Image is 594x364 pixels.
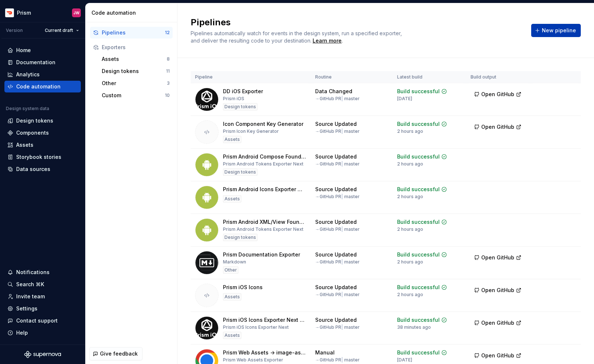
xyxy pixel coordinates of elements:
div: Assets [102,55,167,63]
div: JW [73,10,79,16]
div: Design tokens [16,117,53,124]
th: Pipeline [191,71,311,83]
div: 2 hours ago [397,226,423,232]
div: Design system data [6,106,49,112]
button: Design tokens11 [99,65,173,77]
div: 11 [166,68,170,74]
div: Icon Component Key Generator [223,120,303,128]
div: Search ⌘K [16,281,44,288]
div: Custom [102,92,165,99]
span: Current draft [45,28,73,33]
div: Design tokens [223,234,258,241]
div: 8 [167,56,170,62]
div: Manual [315,349,335,356]
div: Other [102,80,167,87]
div: Home [16,47,31,54]
span: Open GitHub [481,319,514,327]
a: Home [4,44,81,56]
div: Assets [16,141,33,149]
a: Storybook stories [4,151,81,163]
div: Source Updated [315,316,357,324]
div: Prism Android Compose Foundations [223,153,306,160]
div: Source Updated [315,218,357,226]
span: Run [546,220,555,227]
div: Learn more [313,37,342,44]
span: Give feedback [100,350,138,357]
div: Build successful [397,88,440,95]
a: Analytics [4,69,81,80]
span: Open GitHub [481,352,514,359]
button: New pipeline [531,24,581,37]
button: Current draft [42,25,82,36]
button: Run [535,119,560,132]
div: Prism Android Tokens Exporter Next [223,226,303,232]
span: Run [546,252,555,260]
a: Open GitHub [471,92,525,98]
div: Settings [16,305,37,312]
a: Custom10 [99,90,173,101]
button: Open GitHub [471,349,525,362]
a: Code automation [4,81,81,92]
div: → GitHub PR master [315,324,360,330]
img: bd52d190-91a7-4889-9e90-eccda45865b1.png [5,8,14,17]
svg: Supernova Logo [24,351,61,358]
a: Assets8 [99,53,173,65]
button: Contact support [4,315,81,327]
button: Open GitHub [471,251,525,264]
div: Version [6,28,23,33]
a: Open GitHub [471,321,525,327]
div: Prism Web Assets -> image-assets [223,349,306,356]
div: Build successful [397,349,440,356]
div: 10 [165,92,170,98]
div: Data Changed [315,88,352,95]
button: Run [535,217,560,230]
th: Build output [466,71,530,83]
div: Contact support [16,317,58,324]
button: Search ⌘K [4,279,81,290]
div: Build successful [397,284,440,291]
span: | [341,194,343,199]
div: Prism Android Icons Exporter Next [223,186,306,193]
div: Documentation [16,59,55,66]
a: Documentation [4,57,81,68]
div: 2 hours ago [397,128,423,134]
a: Components [4,127,81,139]
a: Pipelines12 [90,27,173,39]
span: | [341,128,343,134]
div: Code automation [16,83,61,90]
span: Open GitHub [481,287,514,294]
div: → GitHub PR master [315,96,360,102]
button: PrismJW [1,5,84,21]
div: Storybook stories [16,153,61,161]
div: [DATE] [397,357,412,363]
span: Run [546,89,555,97]
span: . [312,38,343,44]
span: Run [546,122,555,129]
div: Prism iOS Icons Exporter Next - Test [223,316,306,324]
span: | [341,324,343,330]
button: Open GitHub [471,316,525,330]
div: 38 minutes ago [397,324,431,330]
div: Source Updated [315,120,357,128]
div: → GitHub PR master [315,161,360,167]
span: | [341,259,343,265]
button: Notifications [4,266,81,278]
div: Data sources [16,165,50,173]
div: → GitHub PR master [315,128,360,134]
span: Run [546,318,555,325]
button: Other3 [99,77,173,89]
div: 3 [167,80,170,86]
button: Run [535,184,560,197]
span: | [341,226,343,232]
span: Run [546,187,555,194]
div: Analytics [16,71,40,78]
div: 2 hours ago [397,292,423,298]
div: Source Updated [315,186,357,193]
th: Routine [311,71,393,83]
div: Prism Icon Key Generator [223,128,279,134]
div: Exporters [102,44,170,51]
div: Design tokens [223,168,258,176]
div: Prism Android Tokens Exporter Next [223,161,303,167]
